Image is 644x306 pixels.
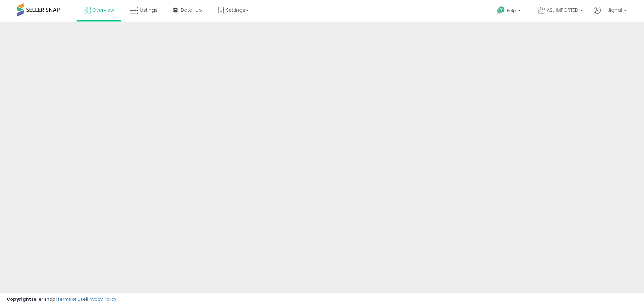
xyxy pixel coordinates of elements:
[181,7,202,13] span: DataHub
[7,296,31,302] strong: Copyright
[547,7,578,13] span: ASL IMPORTED
[594,7,627,22] a: Hi Jignal
[140,7,158,13] span: Listings
[602,7,622,13] span: Hi Jignal
[57,296,86,302] a: Terms of Use
[507,8,516,13] span: Help
[92,7,114,13] span: Overview
[497,6,505,14] i: Get Help
[492,1,527,22] a: Help
[7,296,116,303] div: seller snap | |
[87,296,116,302] a: Privacy Policy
